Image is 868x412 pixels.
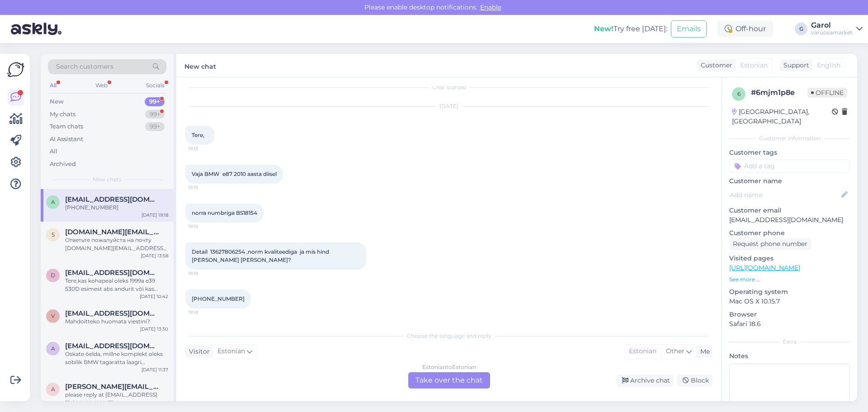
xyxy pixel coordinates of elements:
[94,80,109,91] div: Web
[729,297,850,306] p: Mac OS X 10.15.7
[795,23,807,35] div: G
[185,347,210,356] div: Visitor
[729,264,800,272] a: [URL][DOMAIN_NAME]
[677,374,712,387] div: Block
[697,347,710,356] div: Me
[93,175,122,184] span: New chats
[594,24,613,33] b: New!
[729,176,850,186] p: Customer name
[145,122,165,131] div: 99+
[50,135,83,144] div: AI Assistant
[142,366,168,373] div: [DATE] 11:37
[751,87,807,98] div: # 6mjm1p8e
[729,351,850,361] p: Notes
[729,287,850,297] p: Operating system
[50,160,76,169] div: Archived
[65,309,159,317] span: vjalkanen@gmail.com
[51,386,55,393] span: a
[188,309,222,316] span: 19:18
[65,277,168,293] div: Tere,kas kohapeal oleks 1999a e39 530D esimest abs andurit või kas oleks võimalik tellida tänaseks?
[185,102,712,110] div: [DATE]
[594,24,667,34] div: Try free [DATE]:
[729,215,850,225] p: [EMAIL_ADDRESS][DOMAIN_NAME]
[51,313,55,319] span: v
[65,204,168,212] div: [PHONE_NUMBER]
[697,61,732,70] div: Customer
[140,326,168,332] div: [DATE] 13:30
[51,272,55,279] span: d
[807,88,847,98] span: Offline
[729,159,850,173] input: Add a tag
[624,345,661,358] div: Estonian
[780,61,809,70] div: Support
[50,97,64,106] div: New
[192,170,277,177] span: Vaja BMW e87 2010 aasta diisel
[51,199,55,205] span: a
[729,206,850,215] p: Customer email
[144,80,166,91] div: Socials
[729,310,850,319] p: Browser
[48,80,58,91] div: All
[65,383,159,391] span: ayuzefovsky@yahoo.com
[729,338,850,346] div: Extra
[65,228,159,236] span: savkor.auto@gmail.com
[408,372,490,388] div: Take over the chat
[192,248,330,263] span: Detail 13627806254 ,norm kvaliteediga ja mis hind [PERSON_NAME] [PERSON_NAME]?
[188,145,222,152] span: 19:13
[730,190,840,200] input: Add name
[185,332,712,340] div: Choose the language and reply
[65,391,168,407] div: please reply at [EMAIL_ADDRESS][DOMAIN_NAME]
[50,122,83,131] div: Team chats
[65,269,159,277] span: danielmarkultcak61@gmail.com
[729,238,811,250] div: Request phone number
[477,3,504,11] span: Enable
[145,110,165,119] div: 99+
[188,270,222,277] span: 19:18
[729,319,850,329] p: Safari 18.6
[141,252,168,259] div: [DATE] 13:58
[740,61,768,70] span: Estonian
[671,20,707,38] button: Emails
[737,90,741,97] span: 6
[192,132,204,138] span: Tere,
[729,228,850,238] p: Customer phone
[52,231,55,238] span: s
[65,236,168,252] div: Ответьте пожалуйста на почту [DOMAIN_NAME][EMAIL_ADDRESS][DOMAIN_NAME]
[217,346,245,356] span: Estonian
[65,350,168,366] div: Oskate öelda, millne komplekt oleks sobilik BMW tagaratta laagri vahetuseks? Laagri siseläbimõõt ...
[717,21,773,37] div: Off-hour
[185,83,712,91] div: Chat started
[142,212,168,218] div: [DATE] 19:18
[65,317,168,326] div: Mahdoitteko huomata viestini?
[56,62,113,71] span: Search customers
[7,61,24,78] img: Askly Logo
[811,22,863,36] a: Garolvaruosamarket
[729,148,850,157] p: Customer tags
[50,147,57,156] div: All
[50,110,75,119] div: My chats
[729,254,850,263] p: Visited pages
[51,345,55,352] span: a
[188,223,222,230] span: 19:16
[811,29,853,36] div: varuosamarket
[732,107,832,126] div: [GEOGRAPHIC_DATA], [GEOGRAPHIC_DATA]
[65,342,159,350] span: arriba2103@gmail.com
[729,134,850,142] div: Customer information
[192,295,245,302] span: [PHONE_NUMBER]
[811,22,853,29] div: Garol
[65,195,159,204] span: alari.myyr@mail.ee
[192,209,257,216] span: norra numbriga BS18154
[817,61,840,70] span: English
[617,374,674,387] div: Archive chat
[666,347,684,355] span: Other
[729,275,850,284] p: See more ...
[188,184,222,191] span: 19:15
[422,363,476,371] div: Estonian to Estonian
[140,293,168,300] div: [DATE] 10:42
[184,59,216,71] label: New chat
[145,97,165,106] div: 99+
